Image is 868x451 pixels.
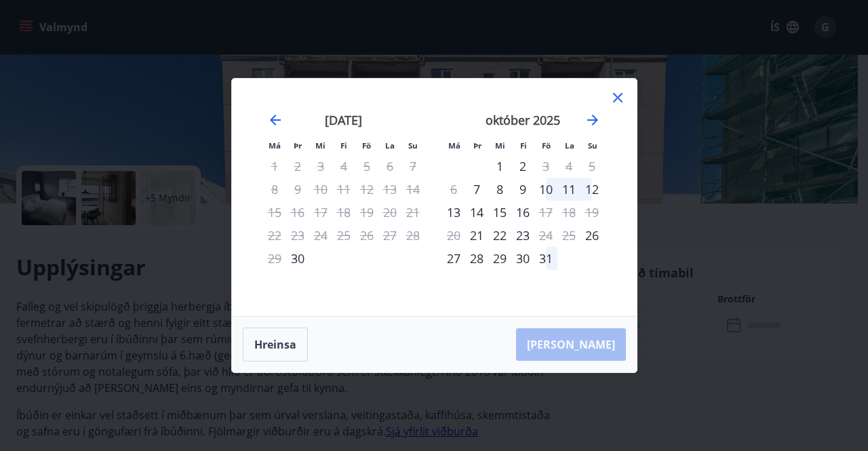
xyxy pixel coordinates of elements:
[243,328,308,361] button: Hreinsa
[511,224,534,247] div: 23
[488,178,511,201] div: 8
[465,178,488,201] td: Choose þriðjudagur, 7. október 2025 as your check-in date. It’s available.
[442,201,465,224] div: 13
[565,140,574,151] small: La
[488,247,511,270] div: 29
[355,155,378,178] td: Not available. föstudagur, 5. september 2025
[580,201,604,224] td: Not available. sunnudagur, 19. október 2025
[511,201,534,224] td: Choose fimmtudagur, 16. október 2025 as your check-in date. It’s available.
[263,247,286,270] td: Not available. mánudagur, 29. september 2025
[511,155,534,178] div: 2
[442,178,465,201] td: Not available. mánudagur, 6. október 2025
[488,201,511,224] td: Choose miðvikudagur, 15. október 2025 as your check-in date. It’s available.
[315,140,325,151] small: Mi
[511,155,534,178] td: Choose fimmtudagur, 2. október 2025 as your check-in date. It’s available.
[534,201,557,224] div: Aðeins útritun í boði
[355,224,378,247] td: Not available. föstudagur, 26. september 2025
[378,155,401,178] td: Not available. laugardagur, 6. september 2025
[465,201,488,224] div: 14
[325,112,362,128] strong: [DATE]
[286,155,309,178] td: Not available. þriðjudagur, 2. september 2025
[332,224,355,247] td: Not available. fimmtudagur, 25. september 2025
[488,224,511,247] td: Choose miðvikudagur, 22. október 2025 as your check-in date. It’s available.
[332,201,355,224] td: Not available. fimmtudagur, 18. september 2025
[448,140,460,151] small: Má
[520,140,527,151] small: Fi
[557,178,580,201] td: Choose laugardagur, 11. október 2025 as your check-in date. It’s available.
[534,247,557,270] div: 31
[408,140,418,151] small: Su
[511,247,534,270] div: 30
[309,224,332,247] td: Not available. miðvikudagur, 24. september 2025
[286,178,309,201] td: Not available. þriðjudagur, 9. september 2025
[557,178,580,201] div: 11
[465,178,488,201] div: Aðeins innritun í boði
[534,178,557,201] div: 10
[442,247,465,270] td: Choose mánudagur, 27. október 2025 as your check-in date. It’s available.
[580,224,604,247] div: Aðeins innritun í boði
[378,201,401,224] td: Not available. laugardagur, 20. september 2025
[557,224,580,247] td: Not available. laugardagur, 25. október 2025
[332,178,355,201] td: Not available. fimmtudagur, 11. september 2025
[534,247,557,270] td: Choose föstudagur, 31. október 2025 as your check-in date. It’s available.
[385,140,395,151] small: La
[263,201,286,224] td: Not available. mánudagur, 15. september 2025
[286,247,309,270] td: Choose þriðjudagur, 30. september 2025 as your check-in date. It’s available.
[534,224,557,247] div: Aðeins útritun í boði
[340,140,347,151] small: Fi
[465,247,488,270] td: Choose þriðjudagur, 28. október 2025 as your check-in date. It’s available.
[355,178,378,201] td: Not available. föstudagur, 12. september 2025
[442,201,465,224] td: Choose mánudagur, 13. október 2025 as your check-in date. It’s available.
[465,224,488,247] td: Choose þriðjudagur, 21. október 2025 as your check-in date. It’s available.
[465,201,488,224] td: Choose þriðjudagur, 14. október 2025 as your check-in date. It’s available.
[495,140,505,151] small: Mi
[534,224,557,247] td: Not available. föstudagur, 24. október 2025
[511,247,534,270] td: Choose fimmtudagur, 30. október 2025 as your check-in date. It’s available.
[355,201,378,224] td: Not available. föstudagur, 19. september 2025
[488,155,511,178] td: Choose miðvikudagur, 1. október 2025 as your check-in date. It’s available.
[488,224,511,247] div: 22
[286,201,309,224] td: Not available. þriðjudagur, 16. september 2025
[585,112,601,128] div: Move forward to switch to the next month.
[362,140,371,151] small: Fö
[269,140,281,151] small: Má
[542,140,551,151] small: Fö
[488,178,511,201] td: Choose miðvikudagur, 8. október 2025 as your check-in date. It’s available.
[580,155,604,178] td: Not available. sunnudagur, 5. október 2025
[534,201,557,224] td: Not available. föstudagur, 17. október 2025
[442,224,465,247] td: Not available. mánudagur, 20. október 2025
[580,178,604,201] td: Choose sunnudagur, 12. október 2025 as your check-in date. It’s available.
[534,155,557,178] div: Aðeins útritun í boði
[332,155,355,178] td: Not available. fimmtudagur, 4. september 2025
[488,201,511,224] div: 15
[286,224,309,247] td: Not available. þriðjudagur, 23. september 2025
[580,178,604,201] div: 12
[534,155,557,178] td: Not available. föstudagur, 3. október 2025
[511,224,534,247] td: Choose fimmtudagur, 23. október 2025 as your check-in date. It’s available.
[401,201,425,224] td: Not available. sunnudagur, 21. september 2025
[511,178,534,201] div: 9
[557,155,580,178] td: Not available. laugardagur, 4. október 2025
[488,247,511,270] td: Choose miðvikudagur, 29. október 2025 as your check-in date. It’s available.
[557,201,580,224] td: Not available. laugardagur, 18. október 2025
[309,155,332,178] td: Not available. miðvikudagur, 3. september 2025
[263,178,286,201] td: Not available. mánudagur, 8. september 2025
[442,247,465,270] div: 27
[267,112,283,128] div: Move backward to switch to the previous month.
[294,140,302,151] small: Þr
[263,155,286,178] td: Not available. mánudagur, 1. september 2025
[465,224,488,247] div: Aðeins innritun í boði
[248,95,620,300] div: Calendar
[486,112,560,128] strong: október 2025
[473,140,481,151] small: Þr
[401,155,425,178] td: Not available. sunnudagur, 7. september 2025
[401,178,425,201] td: Not available. sunnudagur, 14. september 2025
[588,140,597,151] small: Su
[511,178,534,201] td: Choose fimmtudagur, 9. október 2025 as your check-in date. It’s available.
[309,178,332,201] td: Not available. miðvikudagur, 10. september 2025
[401,224,425,247] td: Not available. sunnudagur, 28. september 2025
[286,247,309,270] div: Aðeins innritun í boði
[263,224,286,247] td: Not available. mánudagur, 22. september 2025
[309,201,332,224] td: Not available. miðvikudagur, 17. september 2025
[465,247,488,270] div: 28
